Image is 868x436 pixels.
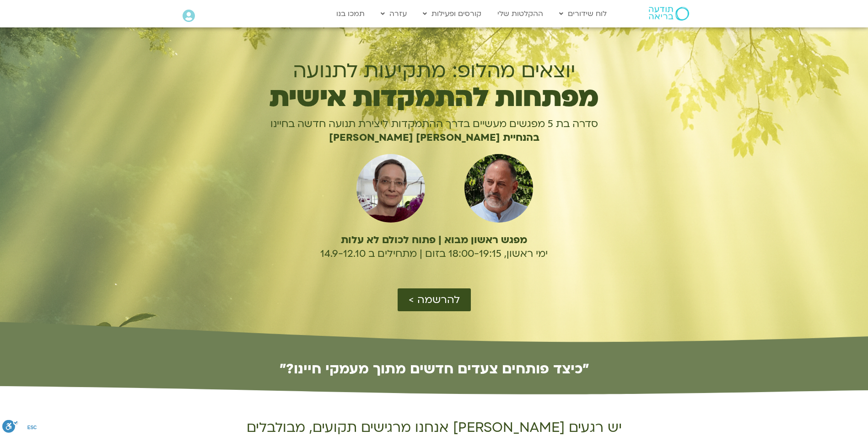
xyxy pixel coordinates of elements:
p: סדרה בת 5 מפגשים מעשיים בדרך ההתמקדות ליצירת תנועה חדשה בחיינו [236,117,632,131]
h1: יוצאים מהלופ: מתקיעות לתנועה [236,59,632,82]
b: בהנחיית [PERSON_NAME] [PERSON_NAME] [329,131,539,144]
a: להרשמה > [398,288,471,311]
a: קורסים ופעילות [418,5,486,22]
a: לוח שידורים [555,5,611,22]
h1: מפתחות להתמקדות אישית [236,87,632,108]
img: תודעה בריאה [649,7,689,21]
h2: ״כיצד פותחים צעדים חדשים מתוך מעמקי חיינו?״ [183,362,686,376]
a: תמכו בנו [332,5,369,22]
span: להרשמה > [409,294,460,306]
b: מפגש ראשון מבוא | פתוח לכולם לא עלות [341,233,527,247]
a: ההקלטות שלי [493,5,548,22]
span: ימי ראשון, 18:00-19:15 בזום | מתחילים ב 14.9-12.10 [320,247,548,261]
a: עזרה [376,5,411,22]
